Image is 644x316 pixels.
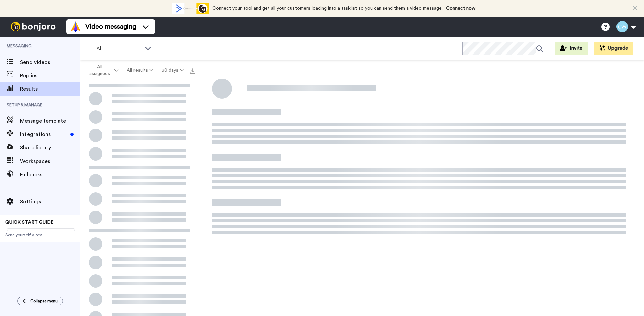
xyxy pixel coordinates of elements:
[20,171,80,179] span: Fallbacks
[20,117,80,125] span: Message template
[212,6,443,11] span: Connect your tool and get all your customers loading into a tasklist so you can send them a video...
[20,144,80,152] span: Share library
[555,42,588,55] button: Invite
[30,298,58,304] span: Collapse menu
[20,157,80,165] span: Workspaces
[188,65,197,75] button: Export all results that match these filters now.
[123,64,158,76] button: All results
[96,45,141,53] span: All
[20,58,80,66] span: Send videos
[5,232,75,238] span: Send yourself a test
[594,42,633,55] button: Upgrade
[85,22,136,31] span: Video messaging
[20,85,80,93] span: Results
[20,72,80,80] span: Replies
[82,61,123,80] button: All assignees
[157,64,188,76] button: 30 days
[20,198,80,206] span: Settings
[17,297,63,305] button: Collapse menu
[190,68,195,74] img: export.svg
[5,220,54,225] span: QUICK START GUIDE
[70,21,81,32] img: vm-color.svg
[20,130,68,138] span: Integrations
[8,22,58,31] img: bj-logo-header-white.svg
[446,6,475,11] a: Connect now
[86,64,113,77] span: All assignees
[172,3,209,14] div: animation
